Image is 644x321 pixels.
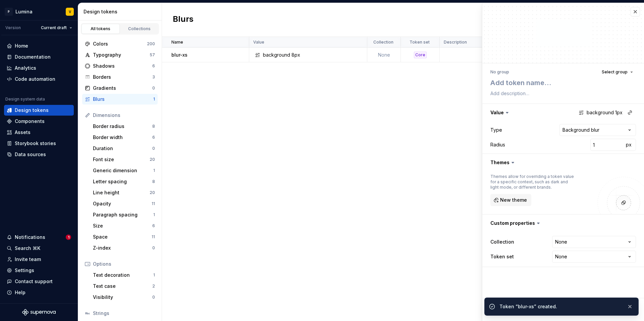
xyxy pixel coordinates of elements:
div: Storybook stories [15,140,56,147]
div: 11 [152,234,155,240]
div: 20 [150,190,155,195]
div: Shadows [93,63,152,69]
button: PLuminaV [1,4,76,19]
input: 10 [590,139,624,151]
div: Blurs [93,96,153,103]
div: Strings [93,310,155,317]
div: Core [414,52,427,58]
div: Text case [93,283,152,290]
div: 6 [152,223,155,229]
div: Help [15,289,25,296]
div: Home [15,43,28,49]
a: Borders3 [82,72,158,82]
a: Storybook stories [4,138,74,149]
div: background [263,52,290,58]
a: Analytics [4,63,74,73]
a: Opacity11 [90,198,158,209]
a: Gradients0 [82,83,158,93]
a: Text decoration1 [90,270,158,280]
a: Home [4,41,74,51]
div: 1 [153,97,155,102]
a: Size6 [90,220,158,231]
a: Text case2 [90,281,158,292]
a: Components [4,116,74,127]
div: Design system data [5,97,45,102]
div: 1 [153,212,155,217]
a: Typography57 [82,50,158,60]
a: Settings [4,265,74,276]
button: Contact support [4,276,74,287]
a: Supernova Logo [22,309,56,316]
a: Blurs1 [82,94,158,105]
label: Token set [490,253,514,260]
div: 1 [153,272,155,278]
a: Font size20 [90,154,158,165]
div: 8 [152,124,155,129]
div: Font size [93,156,150,163]
button: New theme [490,194,531,206]
button: Help [4,287,74,298]
a: Invite team [4,254,74,265]
button: Notifications1 [4,232,74,243]
button: Select group [599,67,636,77]
div: Contact support [15,278,53,285]
span: Current draft [41,25,67,30]
div: 11 [152,201,155,206]
button: Current draft [38,23,75,33]
div: Token “blur-xs” created. [499,303,622,310]
div: 6 [152,135,155,140]
a: Space11 [90,232,158,242]
div: Design tokens [15,107,49,114]
h2: Blurs [173,14,194,26]
div: Type [490,127,502,133]
div: Themes allow for overriding a token value for a specific context, such as dark and light mode, or... [490,174,574,190]
label: Collection [490,239,514,245]
div: Line height [93,189,150,196]
span: px [626,142,632,147]
div: Dimensions [93,112,155,119]
div: 8px [291,52,300,58]
a: Border radius8 [90,121,158,132]
p: Collection [373,40,393,45]
div: 0 [152,295,155,300]
div: Opacity [93,200,152,207]
span: New theme [500,197,527,203]
a: Visibility0 [90,292,158,303]
div: Visibility [93,294,152,301]
div: Components [15,118,45,125]
div: Duration [93,145,152,152]
span: 1 [66,235,71,240]
div: Generic dimension [93,167,153,174]
div: Assets [15,129,31,136]
div: 200 [147,41,155,47]
div: Colors [93,41,147,47]
div: 6 [152,63,155,69]
a: Paragraph spacing1 [90,209,158,220]
div: Space [93,234,152,240]
a: Duration0 [90,143,158,154]
div: Settings [15,267,34,274]
a: Colors200 [82,39,158,49]
span: Select group [602,69,628,75]
div: Design tokens [84,8,159,15]
div: V [69,9,71,14]
div: Text decoration [93,272,153,278]
div: Lumina [15,8,33,15]
div: Analytics [15,65,36,71]
div: No group [490,69,509,75]
p: Value [253,40,264,45]
td: None [367,48,401,62]
p: blur-xs [171,52,187,58]
div: 0 [152,85,155,91]
div: Typography [93,52,150,58]
a: Design tokens [4,105,74,116]
a: Shadows6 [82,61,158,71]
a: Assets [4,127,74,138]
div: 20 [150,157,155,162]
div: 8 [152,179,155,184]
div: Invite team [15,256,41,263]
div: Z-index [93,245,152,251]
div: 0 [152,146,155,151]
div: Collections [123,26,156,31]
div: All tokens [84,26,117,31]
